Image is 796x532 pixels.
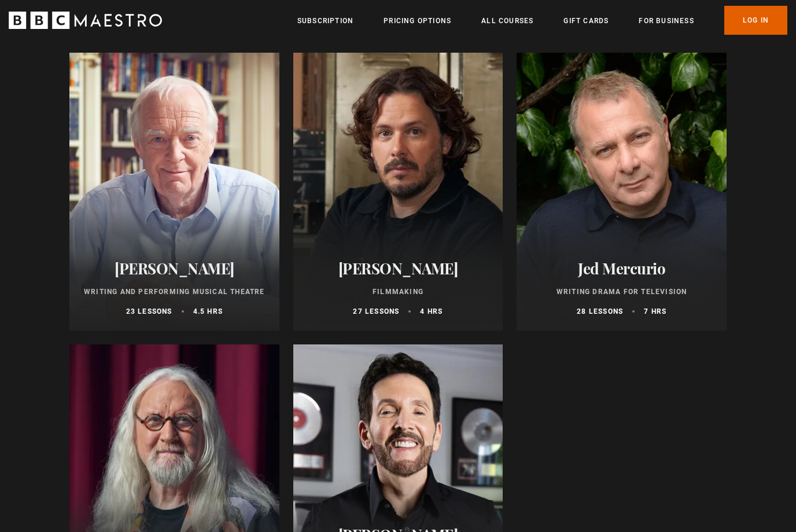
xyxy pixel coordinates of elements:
a: Jed Mercurio Writing Drama for Television 28 lessons 7 hrs [517,53,727,331]
a: All Courses [481,15,533,27]
p: 27 lessons [353,306,399,317]
p: Writing and Performing Musical Theatre [83,287,266,297]
h2: [PERSON_NAME] [83,259,266,277]
p: 4.5 hrs [193,306,223,317]
p: 7 hrs [644,306,666,317]
svg: BBC Maestro [9,12,162,29]
a: For business [639,15,694,27]
a: Gift Cards [563,15,609,27]
p: Filmmaking [307,287,489,297]
a: [PERSON_NAME] Writing and Performing Musical Theatre 23 lessons 4.5 hrs [69,53,279,331]
h2: [PERSON_NAME] [307,259,489,277]
p: 28 lessons [577,306,623,317]
a: Subscription [297,15,353,27]
a: Log In [724,6,787,35]
h2: Jed Mercurio [530,259,713,277]
nav: Primary [297,6,787,35]
p: 23 lessons [126,306,172,317]
p: Writing Drama for Television [530,287,713,297]
a: [PERSON_NAME] Filmmaking 27 lessons 4 hrs [293,53,503,331]
p: 4 hrs [420,306,443,317]
a: Pricing Options [384,15,451,27]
